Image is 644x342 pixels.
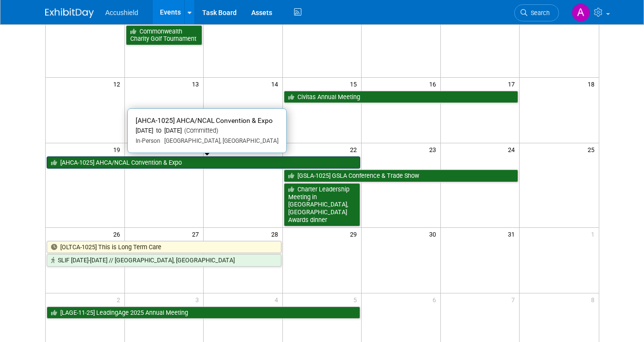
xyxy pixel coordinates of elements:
span: (Committed) [182,127,218,134]
span: 6 [432,293,440,306]
a: [AHCA-1025] AHCA/NCAL Convention & Expo [47,156,361,169]
a: Civitas Annual Meeting [284,91,519,103]
span: 16 [428,78,440,90]
span: 19 [112,143,124,155]
span: 22 [349,143,361,155]
span: 2 [116,293,124,306]
span: [AHCA-1025] AHCA/NCAL Convention & Expo [136,117,273,124]
span: 8 [590,293,599,306]
span: 18 [587,78,599,90]
span: 3 [194,293,203,306]
span: In-Person [136,137,160,144]
span: Search [527,9,550,17]
span: 4 [274,293,282,306]
span: 28 [270,228,282,240]
img: ExhibitDay [45,8,94,18]
span: 24 [507,143,519,155]
span: 25 [587,143,599,155]
span: 27 [191,228,203,240]
a: [LAGE-11-25] LeadingAge 2025 Annual Meeting [47,307,361,319]
span: 14 [270,78,282,90]
span: 12 [112,78,124,90]
span: 1 [590,228,599,240]
a: Commonwealth Charity Golf Tournament [126,25,203,45]
span: 17 [507,78,519,90]
img: Alexandria Cantrell [572,3,590,22]
span: 13 [191,78,203,90]
span: 23 [428,143,440,155]
a: Charter Leadership Meeting in [GEOGRAPHIC_DATA], [GEOGRAPHIC_DATA] Awards dinner [284,183,361,226]
span: 30 [428,228,440,240]
span: 7 [510,293,519,306]
div: [DATE] to [DATE] [136,127,278,135]
span: 31 [507,228,519,240]
span: 15 [349,78,361,90]
span: [GEOGRAPHIC_DATA], [GEOGRAPHIC_DATA] [160,137,278,144]
a: Search [514,4,559,21]
span: 29 [349,228,361,240]
a: [GSLA-1025] GSLA Conference & Trade Show [284,170,519,182]
span: 5 [352,293,361,306]
a: [OLTCA-1025] This is Long Term Care [47,241,281,254]
span: 26 [112,228,124,240]
span: Accushield [105,9,139,17]
a: SLIF [DATE]-[DATE] // [GEOGRAPHIC_DATA], [GEOGRAPHIC_DATA] [47,254,281,267]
